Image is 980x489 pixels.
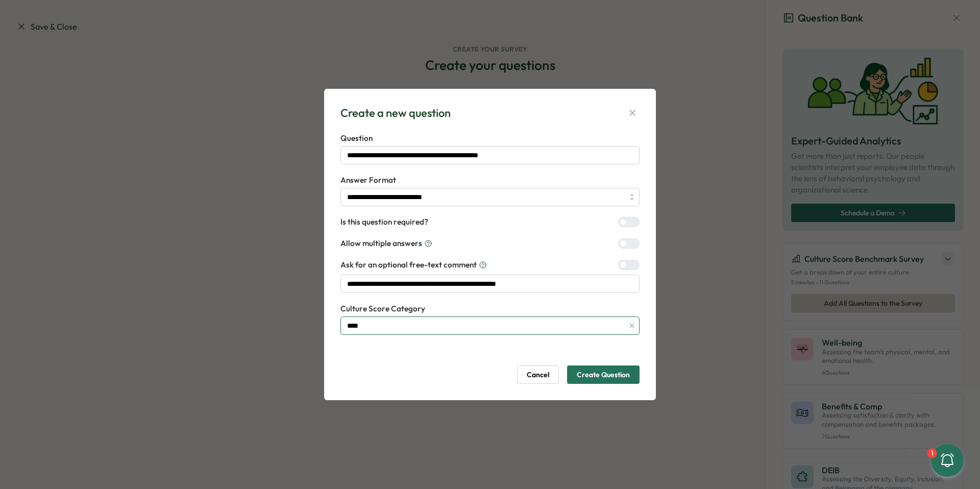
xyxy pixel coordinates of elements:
[340,133,640,144] label: Question
[340,238,422,249] span: Allow multiple answers
[527,366,549,383] span: Cancel
[340,259,477,271] span: Ask for an optional free-text comment
[340,105,451,121] div: Create a new question
[340,175,640,186] label: Answer Format
[927,448,937,458] div: 1
[340,216,428,228] label: Is this question required?
[340,303,640,314] label: Culture Score Category
[931,444,964,477] button: 1
[577,366,630,383] span: Create Question
[517,365,559,384] button: Cancel
[567,365,640,384] button: Create Question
